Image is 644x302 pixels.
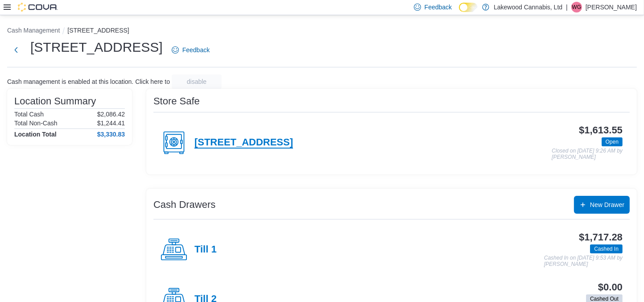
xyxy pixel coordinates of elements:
p: | [566,2,568,12]
span: Feedback [425,3,452,12]
div: Wanda Gurney [571,2,582,12]
p: [PERSON_NAME] [586,2,637,12]
h3: $1,613.55 [579,125,623,136]
h4: $3,330.83 [97,131,125,138]
a: Feedback [168,41,213,59]
h3: $1,717.28 [579,232,623,243]
input: Dark Mode [459,3,478,12]
p: $2,086.42 [97,111,125,118]
span: Open [606,138,619,146]
p: Cashed In on [DATE] 9:53 AM by [PERSON_NAME] [544,255,623,267]
p: Lakewood Cannabis, Ltd [494,2,562,12]
h3: Store Safe [153,96,200,107]
h4: Till 1 [194,244,217,256]
span: Open [602,137,623,146]
h6: Total Non-Cash [14,120,58,127]
p: Closed on [DATE] 9:26 AM by [PERSON_NAME] [552,148,623,160]
span: Cashed In [594,245,619,253]
span: Feedback [182,46,210,54]
button: Next [7,41,25,59]
button: Cash Management [7,27,60,34]
h3: Location Summary [14,96,96,107]
span: New Drawer [590,200,624,209]
h4: Location Total [14,131,57,138]
span: Cashed In [590,244,623,253]
span: disable [187,77,206,86]
button: disable [172,74,222,89]
img: Cova [18,3,58,12]
nav: An example of EuiBreadcrumbs [7,26,637,37]
span: WG [572,2,582,12]
button: New Drawer [574,196,630,214]
h6: Total Cash [14,111,44,118]
h1: [STREET_ADDRESS] [30,38,163,56]
button: [STREET_ADDRESS] [67,27,129,34]
p: $1,244.41 [97,120,125,127]
p: Cash management is enabled at this location. Click here to [7,78,170,85]
h3: Cash Drawers [153,199,215,210]
h3: $0.00 [598,282,623,293]
h4: [STREET_ADDRESS] [194,137,293,149]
